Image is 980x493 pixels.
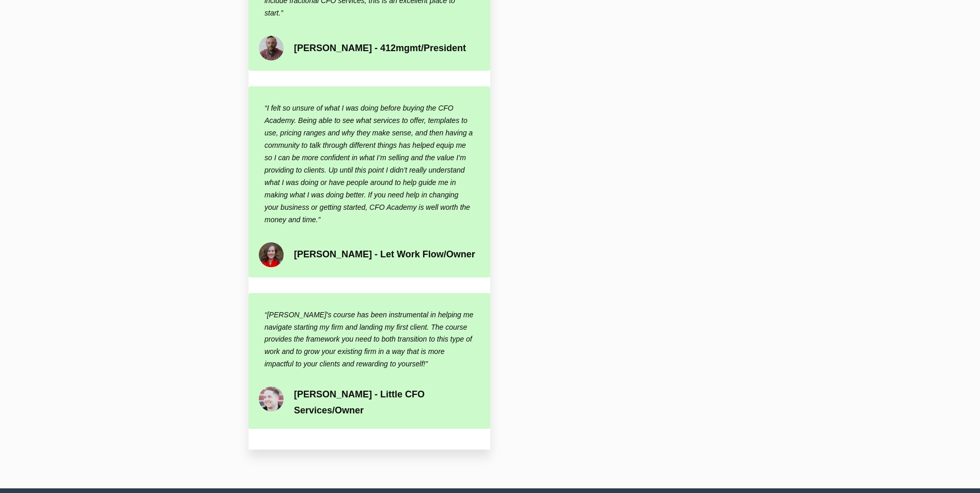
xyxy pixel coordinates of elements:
p: [PERSON_NAME] - Let Work Flow/Owner [294,246,480,263]
img: ee8632e-d60-b778-5861-51d4e742b71_Ricca.jpeg [259,242,284,267]
img: ede34c-5620-e7f-7008-c1ad173a64_Matt_croce.png [259,36,284,60]
q: [PERSON_NAME]'s course has been instrumental in helping me navigate starting my firm and landing ... [259,303,480,377]
q: I felt so unsure of what I was doing before buying the CFO Academy. Being able to see what servic... [259,97,480,232]
img: fc730c-ec23-2b3d-b63c-b4ea447afdca_Screenshot_2023-04-05_at_10.06.37_PM.png [259,387,284,411]
p: [PERSON_NAME] - Little CFO Services/Owner [294,387,480,419]
p: [PERSON_NAME] - 412mgmt/President [294,40,480,56]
